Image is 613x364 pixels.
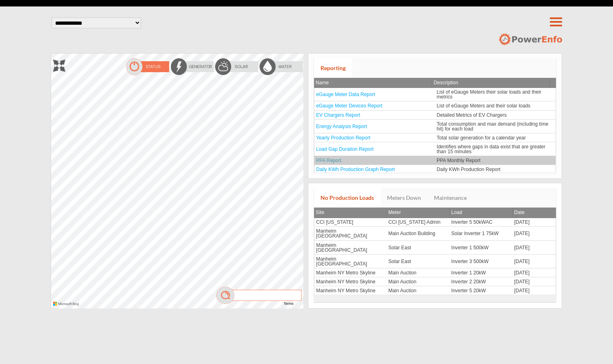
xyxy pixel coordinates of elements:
td: Manheim [GEOGRAPHIC_DATA] [314,255,387,268]
img: waterOff.png [259,58,303,76]
span: Meter [388,210,401,215]
td: Inverter 5 50kWAC [450,218,513,227]
td: [DATE] [513,277,556,286]
th: Load [450,208,513,218]
span: Load [451,210,462,215]
a: PPA Report [316,158,341,163]
a: Yearly Production Report [316,135,370,141]
a: Meters Down [380,188,427,208]
td: Solar East [387,241,449,255]
img: energyOff.png [170,58,214,76]
td: Manheim NY Metro Skyline [314,277,387,286]
td: Main Auction [387,277,449,286]
img: solarOff.png [214,58,259,76]
td: List of eGauge Meters their solar loads and their metrics [435,88,556,101]
td: Manheim NY Metro Skyline [314,286,387,295]
td: [DATE] [513,218,556,227]
span: Date [514,210,525,215]
a: eGauge Meter Data Report [316,92,375,97]
td: Main Auction [387,268,449,277]
a: EV Chargers Report [316,112,360,118]
td: Solar East [387,255,449,268]
img: statusOn.png [125,58,170,76]
td: Identifies where gaps in data exist that are greater than 15 minutes [435,142,556,156]
span: Site [316,210,324,215]
td: Manheim NY Metro Skyline [314,268,387,277]
th: Name [314,78,432,88]
td: [DATE] [513,268,556,277]
td: Inverter 1 20kW [450,268,513,277]
td: CCI [US_STATE] Admin [387,218,449,227]
a: Microsoft Bing [53,304,81,306]
th: Description [432,78,550,88]
td: [DATE] [513,286,556,295]
th: Meter [387,208,449,218]
a: Daily KWh Production Graph Report [316,167,395,172]
a: Reporting [314,58,352,78]
td: Solar Inverter 1 75kW [450,227,513,240]
span: Name [316,80,329,86]
td: Manheim [GEOGRAPHIC_DATA] [314,227,387,240]
td: Total consumption and max demand (including time hit) for each load [435,120,556,133]
span: Description [434,80,458,86]
td: Main Auction [387,286,449,295]
a: Maintenance [427,188,473,208]
a: Load Gap Duration Report [316,146,374,152]
td: Inverter 1 500kW [450,241,513,255]
td: [DATE] [513,241,556,255]
td: [DATE] [513,227,556,240]
a: No Production Loads [314,188,380,208]
td: Inverter 5 20kW [450,286,513,295]
td: PPA Monthly Report [435,156,556,165]
td: Manheim [GEOGRAPHIC_DATA] [314,241,387,255]
td: Inverter 3 500kW [450,255,513,268]
td: [DATE] [513,255,556,268]
td: Inverter 2 20kW [450,277,513,286]
a: Energy Analysis Report [316,124,367,129]
img: logo [498,32,562,46]
td: List of eGauge Meters and their solar loads [435,101,556,110]
img: mag.png [215,286,303,304]
img: zoom.png [53,60,65,72]
td: Daily KWh Production Report [435,165,556,174]
th: Date [513,208,556,218]
td: Main Auction Building [387,227,449,240]
td: CCI [US_STATE] [314,218,387,227]
th: Site [314,208,387,218]
a: eGauge Meter Devices Report [316,103,382,109]
td: Detailed Metrics of EV Chargers [435,111,556,120]
td: Total solar generation for a calendar year [435,133,556,142]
